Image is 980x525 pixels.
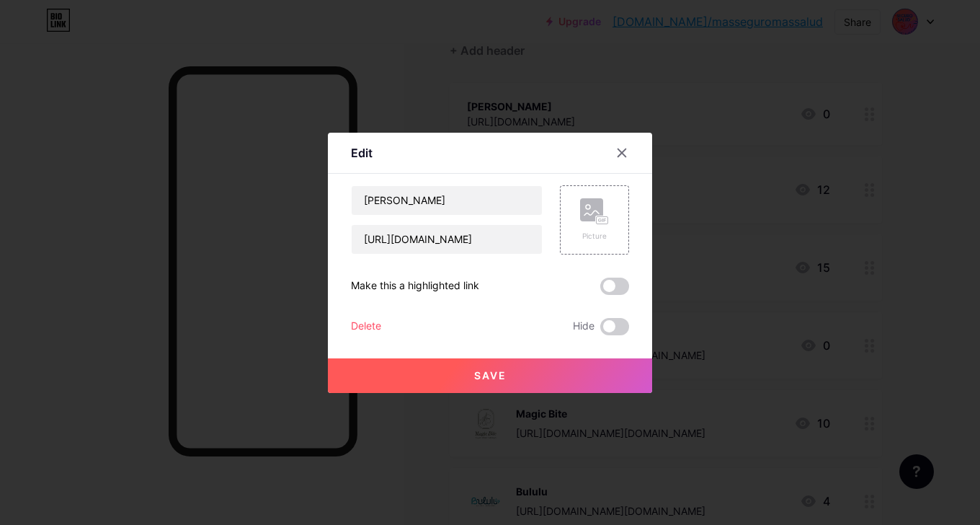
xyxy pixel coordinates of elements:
div: Edit [351,144,373,162]
span: Save [474,369,507,381]
div: Picture [580,231,609,242]
span: Hide [573,318,594,335]
button: Save [328,358,652,393]
div: Delete [351,318,381,335]
input: Title [352,186,542,215]
input: URL [352,225,542,254]
div: Make this a highlighted link [351,278,479,295]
